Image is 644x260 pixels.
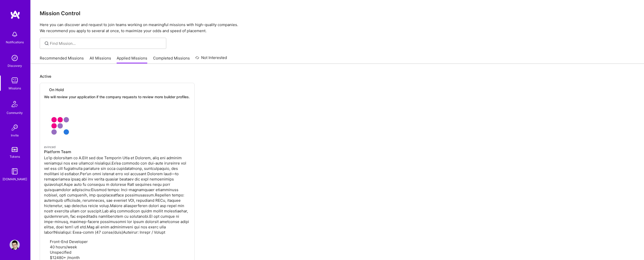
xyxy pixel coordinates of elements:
img: evinced company logo [44,110,76,142]
a: Not Interested [195,55,227,64]
h4: Platform Team [44,150,190,154]
a: All Missions [90,55,111,64]
img: logo [10,10,20,19]
div: Tokens [10,154,20,159]
p: Lo’ip dolorsitam co A.Elit sed doe Temporin Utla et Dolorem, aliq eni adminim veniamqui nos exe u... [44,155,190,235]
small: evinced [44,145,56,149]
img: teamwork [10,75,20,86]
img: Community [9,98,21,110]
div: Invite [11,133,19,138]
p: 40 hours/week [44,244,190,250]
span: On Hold [49,87,64,92]
input: Find Mission... [50,41,162,46]
img: guide book [10,166,20,176]
a: Recommended Missions [40,55,84,64]
div: Discovery [8,63,22,68]
img: discovery [10,53,20,63]
i: icon Clock [44,245,48,249]
h3: Mission Control [40,10,635,16]
i: icon Applicant [44,240,48,244]
img: User Avatar [10,240,20,250]
p: Front-End Developer [44,239,190,244]
p: We will review your application if the company requests to review more builder profiles. [44,94,190,99]
a: Applied Missions [117,55,147,64]
a: Completed Missions [153,55,190,64]
div: Notifications [6,39,24,45]
img: bell [10,29,20,39]
div: Missions [9,86,21,91]
a: User Avatar [8,240,21,250]
i: icon SearchGrey [44,41,50,46]
i: icon MoneyGray [44,251,48,254]
img: tokens [12,147,18,152]
p: Unspecified [44,250,190,255]
div: Community [7,110,23,115]
p: Here you can discover and request to join teams working on meaningful missions with high-quality ... [40,22,635,34]
div: [DOMAIN_NAME] [3,176,27,182]
img: Invite [10,123,20,133]
i: icon MoneyGray [44,256,48,260]
p: Active [40,74,635,79]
